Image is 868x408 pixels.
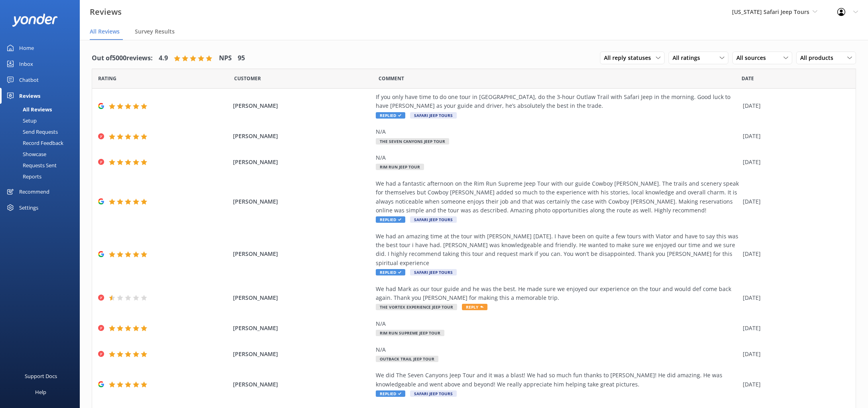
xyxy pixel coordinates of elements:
[35,384,46,400] div: Help
[5,104,80,115] a: All Reviews
[219,53,232,63] h4: NPS
[5,171,80,182] a: Reports
[159,53,168,63] h4: 4.9
[238,53,245,63] h4: 95
[19,88,40,104] div: Reviews
[743,293,846,302] div: [DATE]
[25,368,57,384] div: Support Docs
[19,72,39,88] div: Chatbot
[376,153,739,162] div: N/A
[410,112,457,119] span: Safari Jeep Tours
[743,324,846,333] div: [DATE]
[743,380,846,389] div: [DATE]
[376,371,739,389] div: We did The Seven Canyons Jeep Tour and it was a blast! We had so much fun thanks to [PERSON_NAME]...
[233,197,372,206] span: [PERSON_NAME]
[5,137,63,149] div: Record Feedback
[743,350,846,358] div: [DATE]
[233,250,372,258] span: [PERSON_NAME]
[234,75,261,82] span: Date
[5,137,80,149] a: Record Feedback
[90,28,120,36] span: All Reviews
[743,197,846,206] div: [DATE]
[5,160,80,171] a: Requests Sent
[376,304,457,310] span: The Vortex Experience Jeep Tour
[376,164,424,170] span: Rim Run Jeep Tour
[5,104,52,115] div: All Reviews
[376,232,739,268] div: We had an amazing time at the tour with [PERSON_NAME] [DATE]. I have been on quite a few tours wi...
[376,112,405,119] span: Replied
[376,285,739,303] div: We had Mark as our tour guide and he was the best. He made sure we enjoyed our experience on the ...
[233,158,372,166] span: [PERSON_NAME]
[5,149,46,160] div: Showcase
[376,269,405,275] span: Replied
[743,132,846,141] div: [DATE]
[90,6,122,18] h3: Reviews
[19,56,33,72] div: Inbox
[800,53,838,62] span: All products
[19,200,38,216] div: Settings
[233,132,372,141] span: [PERSON_NAME]
[135,28,175,36] span: Survey Results
[19,40,34,56] div: Home
[233,324,372,333] span: [PERSON_NAME]
[376,390,405,397] span: Replied
[5,115,37,126] div: Setup
[233,293,372,302] span: [PERSON_NAME]
[376,356,438,362] span: Outback Trail Jeep Tour
[12,14,58,27] img: yonder-white-logo.png
[376,345,739,354] div: N/A
[732,8,809,16] span: [US_STATE] Safari Jeep Tours
[5,126,80,137] a: Send Requests
[98,75,116,82] span: Date
[5,160,57,171] div: Requests Sent
[462,304,487,310] span: Reply
[376,319,739,328] div: N/A
[742,75,754,82] span: Date
[376,138,449,145] span: The Seven Canyons Jeep Tour
[5,171,41,182] div: Reports
[410,216,457,223] span: Safari Jeep Tours
[743,250,846,258] div: [DATE]
[743,158,846,166] div: [DATE]
[233,350,372,358] span: [PERSON_NAME]
[604,53,656,62] span: All reply statuses
[736,53,771,62] span: All sources
[5,115,80,126] a: Setup
[92,53,153,63] h4: Out of 5000 reviews:
[376,93,739,111] div: If you only have time to do one tour in [GEOGRAPHIC_DATA], do the 3-hour Outlaw Trail with Safari...
[376,216,405,223] span: Replied
[376,179,739,215] div: We had a fantastic afternoon on the Rim Run Supreme Jeep Tour with our guide Cowboy [PERSON_NAME]...
[19,184,49,200] div: Recommend
[379,75,404,82] span: Question
[5,126,58,137] div: Send Requests
[376,127,739,136] div: N/A
[410,390,457,397] span: Safari Jeep Tours
[233,101,372,110] span: [PERSON_NAME]
[743,101,846,110] div: [DATE]
[410,269,457,275] span: Safari Jeep Tours
[376,330,444,336] span: Rim Run Supreme Jeep Tour
[673,53,705,62] span: All ratings
[233,380,372,389] span: [PERSON_NAME]
[5,149,80,160] a: Showcase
